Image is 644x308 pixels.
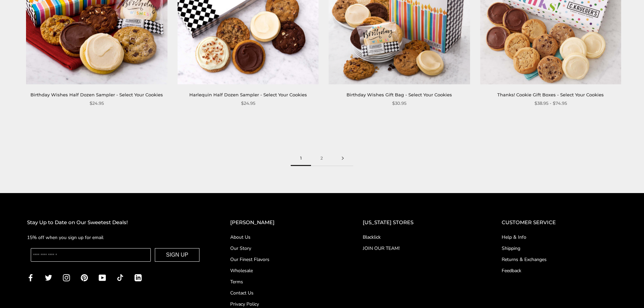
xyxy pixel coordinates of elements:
[534,100,567,107] span: $38.95 - $74.95
[497,92,604,97] a: Thanks! Cookie Gift Boxes - Select Your Cookies
[30,92,163,97] a: Birthday Wishes Half Dozen Sampler - Select Your Cookies
[230,245,336,252] a: Our Story
[230,234,336,241] a: About Us
[502,234,617,241] a: Help & Info
[230,256,336,263] a: Our Finest Flavors
[363,245,475,252] a: JOIN OUR TEAM!
[230,278,336,285] a: Terms
[27,234,203,241] p: 15% off when you sign up for email
[27,218,203,227] h2: Stay Up to Date on Our Sweetest Deals!
[189,92,307,97] a: Harlequin Half Dozen Sampler - Select Your Cookies
[27,274,34,281] a: Facebook
[363,234,475,241] a: Blacklick
[230,301,336,308] a: Privacy Policy
[99,274,106,281] a: YouTube
[291,151,311,166] span: 1
[135,274,142,281] a: LinkedIn
[347,92,452,97] a: Birthday Wishes Gift Bag - Select Your Cookies
[502,245,617,252] a: Shipping
[5,282,70,303] iframe: Sign Up via Text for Offers
[63,274,70,281] a: Instagram
[502,256,617,263] a: Returns & Exchanges
[81,274,88,281] a: Pinterest
[155,248,199,262] button: SIGN UP
[230,289,336,297] a: Contact Us
[311,151,332,166] a: 2
[332,151,353,166] a: Next page
[241,100,255,107] span: $24.95
[392,100,406,107] span: $30.95
[502,267,617,274] a: Feedback
[45,274,52,281] a: Twitter
[117,274,124,281] a: TikTok
[230,267,336,274] a: Wholesale
[363,218,475,227] h2: [US_STATE] STORES
[31,248,151,262] input: Enter your email
[230,218,336,227] h2: [PERSON_NAME]
[90,100,104,107] span: $24.95
[502,218,617,227] h2: CUSTOMER SERVICE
